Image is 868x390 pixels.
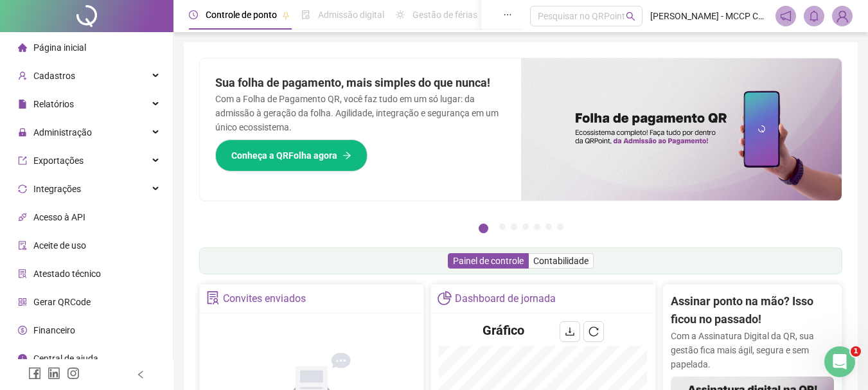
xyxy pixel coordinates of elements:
span: reload [589,326,599,337]
h2: Assinar ponto na mão? Isso ficou no passado! [671,292,834,329]
button: 2 [499,224,506,230]
button: 4 [522,224,529,230]
span: Central de ajuda [33,353,98,364]
span: [PERSON_NAME] - MCCP COMERCIO DE ALIMENTOS LTDA [650,9,768,23]
p: Com a Folha de Pagamento QR, você faz tudo em um só lugar: da admissão à geração da folha. Agilid... [215,92,506,134]
h4: Gráfico [483,321,524,339]
span: instagram [67,367,80,380]
button: 3 [511,224,517,230]
span: download [565,326,575,337]
h2: Sua folha de pagamento, mais simples do que nunca! [215,74,506,92]
span: Página inicial [33,42,86,53]
span: Gestão de férias [412,10,477,20]
span: audit [18,241,27,250]
img: banner%2F8d14a306-6205-4263-8e5b-06e9a85ad873.png [521,58,842,200]
span: search [626,12,635,21]
span: api [18,213,27,222]
span: Controle de ponto [206,10,277,20]
span: sync [18,184,27,193]
span: Acesso à API [33,212,85,222]
span: linkedin [48,367,60,380]
span: Atestado técnico [33,269,101,279]
span: Relatórios [33,99,74,109]
span: lock [18,128,27,137]
span: file-done [301,10,310,19]
button: 1 [479,224,488,233]
span: Conheça a QRFolha agora [231,148,337,163]
span: user-add [18,71,27,80]
span: Exportações [33,155,84,166]
span: ellipsis [503,10,512,19]
span: facebook [28,367,41,380]
span: pushpin [282,12,290,19]
button: 5 [534,224,540,230]
span: solution [206,291,220,305]
div: Convites enviados [223,288,306,310]
span: Painel de controle [453,256,524,266]
p: Com a Assinatura Digital da QR, sua gestão fica mais ágil, segura e sem papelada. [671,329,834,371]
button: 6 [545,224,552,230]
span: Contabilidade [533,256,589,266]
iframe: Intercom live chat [824,346,855,377]
span: 1 [851,346,861,357]
div: Dashboard de jornada [455,288,556,310]
span: export [18,156,27,165]
span: Admissão digital [318,10,384,20]
span: pie-chart [438,291,451,305]
span: Cadastros [33,71,75,81]
span: dollar [18,326,27,335]
span: notification [780,10,792,22]
span: info-circle [18,354,27,363]
span: Administração [33,127,92,137]
span: home [18,43,27,52]
button: 7 [557,224,563,230]
button: Conheça a QRFolha agora [215,139,368,172]
span: left [136,370,145,379]
span: Financeiro [33,325,75,335]
img: 89793 [833,6,852,26]
span: sun [396,10,405,19]
span: Integrações [33,184,81,194]
span: qrcode [18,297,27,306]
span: file [18,100,27,109]
span: solution [18,269,27,278]
span: arrow-right [342,151,351,160]
span: Aceite de uso [33,240,86,251]
span: clock-circle [189,10,198,19]
span: Gerar QRCode [33,297,91,307]
span: bell [808,10,820,22]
